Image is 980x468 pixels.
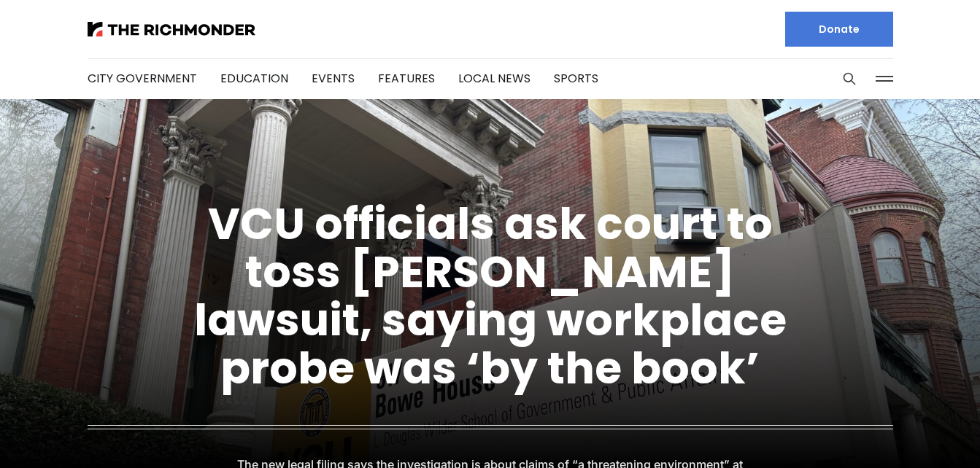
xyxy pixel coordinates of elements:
a: Education [220,70,288,87]
a: Events [312,70,355,87]
a: Sports [554,70,598,87]
a: Donate [785,12,893,47]
iframe: portal-trigger [857,397,980,468]
img: The Richmonder [88,22,255,36]
a: VCU officials ask court to toss [PERSON_NAME] lawsuit, saying workplace probe was ‘by the book’ [194,193,787,399]
a: Local News [458,70,530,87]
a: City Government [88,70,197,87]
button: Search this site [838,68,860,90]
a: Features [378,70,435,87]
